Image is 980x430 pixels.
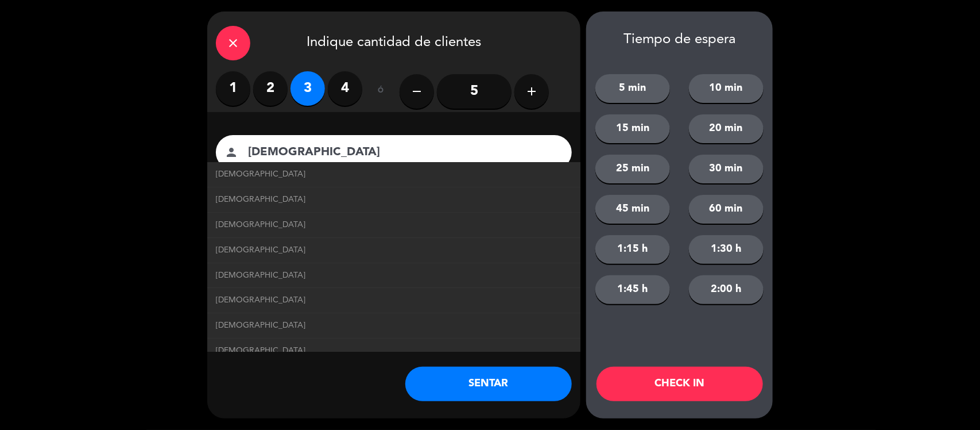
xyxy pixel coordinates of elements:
[689,74,764,103] button: 10 min
[689,114,764,143] button: 20 min
[595,74,670,103] button: 5 min
[595,155,670,183] button: 25 min
[689,275,764,304] button: 2:00 h
[514,74,549,109] button: add
[247,143,557,163] input: Nombre del cliente
[216,294,305,307] span: [DEMOGRAPHIC_DATA]
[216,344,305,358] span: [DEMOGRAPHIC_DATA]
[216,71,250,106] label: 1
[216,269,305,282] span: [DEMOGRAPHIC_DATA]
[525,85,539,98] i: add
[290,71,325,106] label: 3
[207,11,580,71] div: Indique cantidad de clientes
[596,367,763,401] button: CHECK IN
[362,71,400,112] div: ó
[216,168,305,181] span: [DEMOGRAPHIC_DATA]
[410,85,424,98] i: remove
[586,32,773,48] div: Tiempo de espera
[216,244,305,257] span: [DEMOGRAPHIC_DATA]
[689,155,764,183] button: 30 min
[689,195,764,224] button: 60 min
[595,235,670,264] button: 1:15 h
[224,145,238,159] i: person
[400,74,434,109] button: remove
[216,319,305,332] span: [DEMOGRAPHIC_DATA]
[405,367,572,401] button: SENTAR
[216,193,305,206] span: [DEMOGRAPHIC_DATA]
[226,36,240,50] i: close
[216,218,305,232] span: [DEMOGRAPHIC_DATA]
[595,195,670,224] button: 45 min
[595,114,670,143] button: 15 min
[328,71,362,106] label: 4
[689,235,764,264] button: 1:30 h
[253,71,288,106] label: 2
[595,275,670,304] button: 1:45 h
